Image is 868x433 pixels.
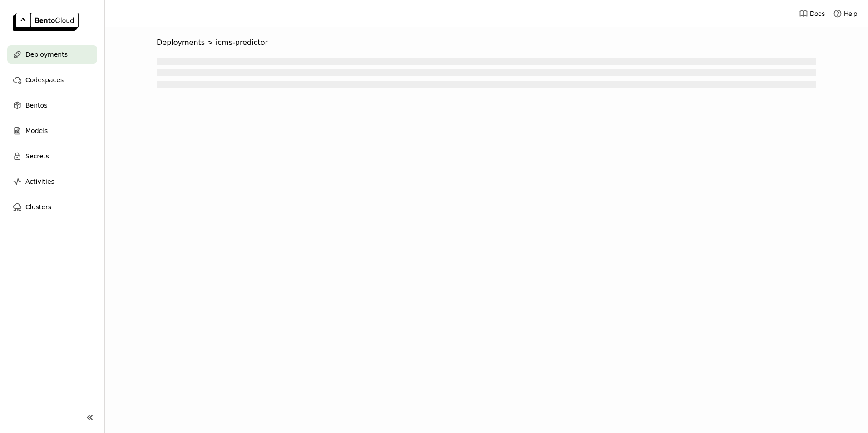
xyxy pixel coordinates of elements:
[25,100,47,111] span: Bentos
[7,198,97,216] a: Clusters
[25,49,68,60] span: Deployments
[216,38,268,47] span: icms-predictor
[844,10,858,18] span: Help
[7,96,97,114] a: Bentos
[25,151,49,162] span: Secrets
[25,74,64,85] span: Codespaces
[7,172,97,191] a: Activities
[13,13,79,31] img: logo
[25,125,48,136] span: Models
[833,9,858,18] div: Help
[25,202,51,212] span: Clusters
[205,38,216,47] span: >
[810,10,825,18] span: Docs
[7,122,97,140] a: Models
[799,9,825,18] a: Docs
[7,147,97,165] a: Secrets
[157,38,205,47] span: Deployments
[25,176,54,187] span: Activities
[157,38,816,47] nav: Breadcrumbs navigation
